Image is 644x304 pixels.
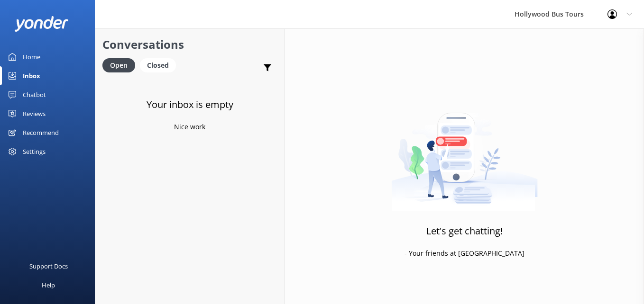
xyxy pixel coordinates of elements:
[147,97,233,112] h3: Your inbox is empty
[23,123,59,142] div: Recommend
[102,36,277,54] h2: Conversations
[29,257,68,276] div: Support Docs
[23,104,46,123] div: Reviews
[23,142,46,161] div: Settings
[14,16,69,32] img: yonder-white-logo.png
[23,47,40,66] div: Home
[391,93,538,211] img: artwork of a man stealing a conversation from at giant smartphone
[23,85,46,104] div: Chatbot
[140,58,176,72] div: Closed
[405,248,524,259] p: - Your friends at [GEOGRAPHIC_DATA]
[426,224,503,239] h3: Let's get chatting!
[42,276,55,295] div: Help
[174,122,205,132] p: Nice work
[23,66,40,85] div: Inbox
[102,60,140,70] a: Open
[140,60,181,70] a: Closed
[102,58,135,72] div: Open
